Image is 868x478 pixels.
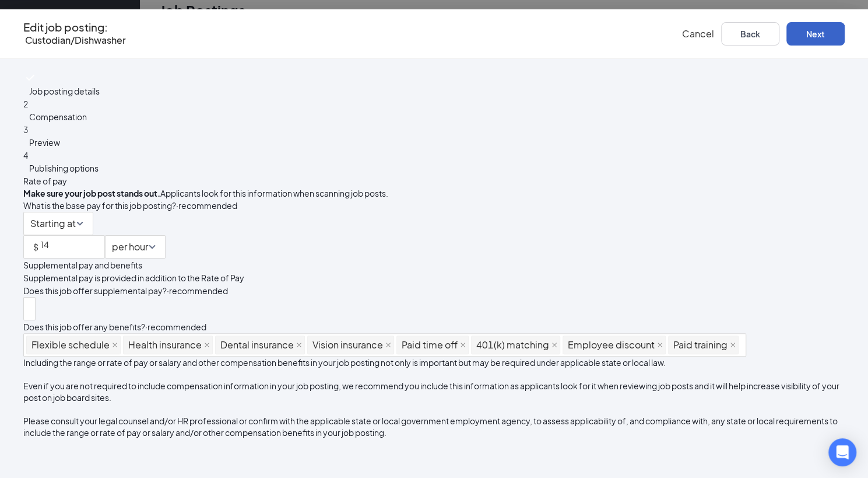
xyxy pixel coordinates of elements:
[112,236,148,258] span: per hour
[23,99,28,109] span: 2
[29,137,60,148] span: Preview
[23,176,67,186] span: Rate of pay
[551,342,557,348] span: close
[828,438,856,466] div: Open Intercom Messenger
[23,124,28,135] span: 3
[176,200,237,211] span: · recommended
[312,336,383,354] span: Vision insurance
[23,200,176,211] span: What is the base pay for this job posting?
[23,21,126,34] h3: Edit job posting:
[23,322,145,332] span: Does this job offer any benefits?
[476,336,549,354] span: 401(k) matching
[220,336,294,354] span: Dental insurance
[682,27,714,40] button: Cancel
[167,285,228,296] span: · recommended
[23,273,244,283] span: Supplemental pay is provided in addition to the Rate of Pay
[29,163,99,173] span: Publishing options
[786,22,845,46] button: Next
[128,336,202,354] span: Health insurance
[673,336,728,354] span: Paid training
[402,336,458,354] span: Paid time off
[23,71,37,85] svg: Checkmark
[23,150,28,161] span: 4
[25,34,126,46] span: Custodian/Dishwasher
[23,357,845,438] div: Including the range or rate of pay or salary and other compensation benefits in your job posting ...
[730,342,736,348] span: close
[23,188,160,198] b: Make sure your job post stands out.
[30,212,76,235] span: Starting at
[23,285,167,296] span: Does this job offer supplemental pay?
[460,342,466,348] span: close
[721,22,779,46] button: Back
[29,111,87,122] span: Compensation
[31,336,110,354] span: Flexible schedule
[296,342,302,348] span: close
[23,187,388,199] div: Applicants look for this information when scanning job posts.
[657,342,663,348] span: close
[29,86,100,96] span: Job posting details
[23,260,142,270] span: Supplemental pay and benefits
[112,342,118,348] span: close
[204,342,210,348] span: close
[145,322,206,332] span: · recommended
[568,336,655,354] span: Employee discount
[385,342,391,348] span: close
